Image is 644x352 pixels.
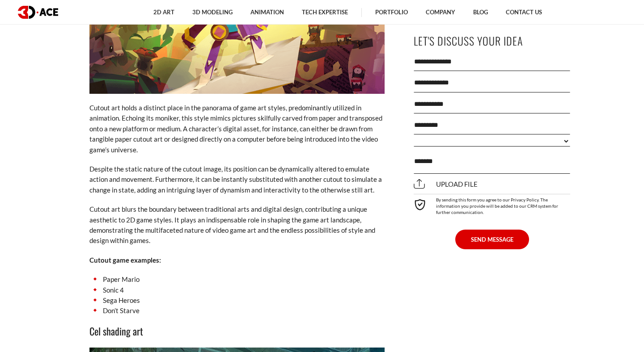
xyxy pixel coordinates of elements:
li: Don’t Starve [89,306,385,316]
div: By sending this form you agree to our Privacy Policy. The information you provide will be added t... [414,194,570,215]
img: logo dark [18,6,58,19]
strong: Cutout game examples: [89,256,161,264]
span: Upload file [414,180,478,188]
p: Cutout art holds a distinct place in the panorama of game art styles, predominantly utilized in a... [89,103,385,155]
li: Sonic 4 [89,285,385,295]
p: Let's Discuss Your Idea [414,31,570,51]
h3: Cel shading art [89,323,385,339]
p: Cutout art blurs the boundary between traditional arts and digital design, contributing a unique ... [89,204,385,246]
li: Sega Heroes [89,295,385,306]
li: Paper Mario [89,274,385,285]
button: SEND MESSAGE [455,230,529,249]
p: Despite the static nature of the cutout image, its position can be dynamically altered to emulate... [89,164,385,195]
